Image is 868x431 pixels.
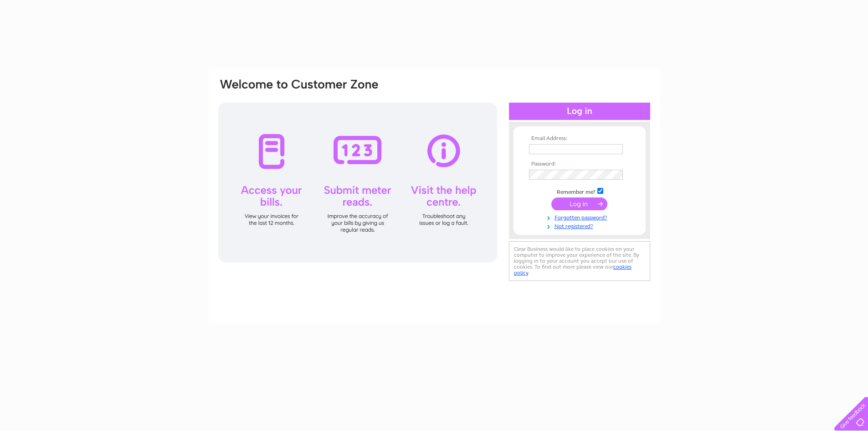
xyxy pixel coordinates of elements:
[529,213,632,221] a: Forgotten password?
[514,264,632,276] a: cookies policy
[527,135,632,142] th: Email Address:
[551,197,607,210] input: Submit
[509,241,650,281] div: Clear Business would like to place cookies on your computer to improve your experience of the sit...
[527,161,632,167] th: Password:
[527,187,632,196] td: Remember me?
[529,221,632,230] a: Not registered?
